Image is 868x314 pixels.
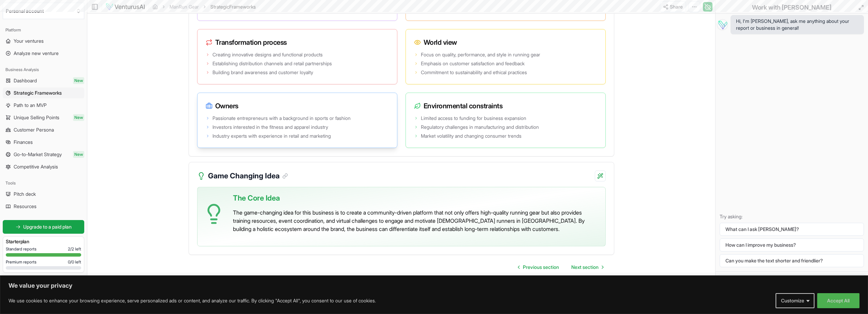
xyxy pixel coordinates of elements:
span: Building brand awareness and customer loyalty [212,69,313,76]
div: Platform [3,25,84,36]
nav: pagination [513,260,609,274]
span: Unique Selling Points [14,114,59,121]
a: Competitive Analysis [3,161,84,172]
button: How can I improve my business? [720,238,864,251]
span: New [73,77,84,84]
a: Pitch deck [3,189,84,200]
span: Dashboard [14,77,37,84]
h3: World view [414,38,597,47]
span: Investors interested in the fitness and apparel industry [212,124,328,131]
a: Unique Selling PointsNew [3,112,84,123]
span: Finances [14,139,33,146]
span: Resources [14,203,36,210]
span: Your ventures [14,38,44,44]
span: Path to an MVP [14,102,47,109]
span: Customer Persona [14,126,54,133]
a: DashboardNew [3,75,84,86]
span: Strategic Frameworks [14,90,62,96]
a: Resources [3,201,84,212]
h3: Transformation process [206,38,389,47]
h3: Starter plan [6,238,81,245]
span: Go-to-Market Strategy [14,151,62,158]
div: Tools [3,178,84,189]
h3: Environmental constraints [414,101,597,111]
p: We use cookies to enhance your browsing experience, serve personalized ads or content, and analyz... [9,297,376,305]
button: What can I ask [PERSON_NAME]? [720,223,864,236]
span: New [73,151,84,158]
span: Pitch deck [14,191,36,197]
span: New [73,114,84,121]
span: Hi, I'm [PERSON_NAME], ask me anything about your report or business in general! [736,18,858,31]
span: Next section [571,264,599,271]
span: Industry experts with experience in retail and marketing [212,133,331,139]
a: Strategic Frameworks [3,87,84,98]
span: 0 / 0 left [68,259,81,265]
a: Finances [3,137,84,148]
img: Vera [717,19,728,30]
span: Focus on quality, performance, and style in running gear [421,51,540,58]
span: Emphasis on customer satisfaction and feedback [421,60,525,67]
span: Analyze new venture [14,50,59,57]
span: Market volatility and changing consumer trends [421,133,521,139]
p: We value your privacy [9,282,859,290]
span: Commitment to sustainability and ethical practices [421,69,527,76]
div: Business Analysis [3,64,84,75]
span: Standard reports [6,246,36,252]
a: Customer Persona [3,124,84,135]
span: Passionate entrepreneurs with a background in sports or fashion [212,115,351,122]
a: Go to previous page [513,260,564,274]
a: Path to an MVP [3,100,84,111]
span: Competitive Analysis [14,163,58,170]
button: Customize [776,293,814,308]
a: Upgrade to a paid plan [3,220,84,234]
span: Premium reports [6,259,36,265]
h3: Owners [206,101,389,111]
button: Accept All [817,293,859,308]
a: Go-to-Market StrategyNew [3,149,84,160]
h3: Game Changing Idea [208,170,288,181]
p: Try asking: [720,213,864,220]
span: Establishing distribution channels and retail partnerships [212,60,332,67]
span: The Core Idea [233,193,280,204]
span: Creating innovative designs and functional products [212,51,323,58]
a: Go to next page [566,260,609,274]
a: Analyze new venture [3,48,84,59]
span: Previous section [523,264,559,271]
span: Regulatory challenges in manufacturing and distribution [421,124,539,131]
span: Limited access to funding for business expansion [421,115,526,122]
button: Can you make the text shorter and friendlier? [720,254,864,267]
a: Your ventures [3,36,84,46]
span: 2 / 2 left [68,246,81,252]
span: Upgrade to a paid plan [23,223,72,230]
p: The game-changing idea for this business is to create a community-driven platform that not only o... [233,208,600,233]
